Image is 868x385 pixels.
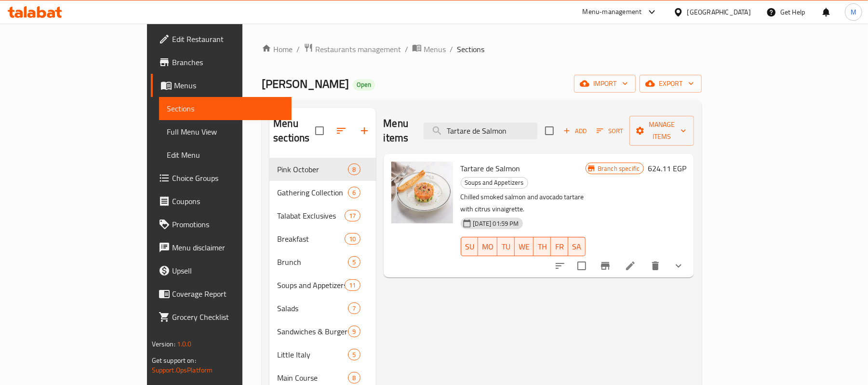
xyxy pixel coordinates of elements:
[172,219,284,230] span: Promotions
[277,372,348,384] div: Main Course
[262,43,702,55] nav: breadcrumb
[174,80,284,91] span: Menus
[348,188,360,197] span: 6
[348,256,360,268] div: items
[640,75,702,93] button: export
[345,279,360,291] div: items
[309,121,330,141] span: Select all sections
[647,78,694,90] span: export
[673,260,684,272] svg: Show Choices
[562,125,588,137] span: Add
[345,211,360,220] span: 17
[172,195,284,207] span: Coupons
[348,187,360,198] div: items
[572,240,582,254] span: SA
[534,237,551,256] button: TH
[548,254,572,277] button: sort-choices
[277,279,345,291] span: Soups and Appetizers
[348,165,360,174] span: 8
[572,256,592,276] span: Select to update
[296,43,300,55] li: /
[172,172,284,184] span: Choice Groups
[151,166,292,190] a: Choice Groups
[151,190,292,213] a: Coupons
[424,123,537,139] input: search
[583,6,642,18] div: Menu-management
[667,254,690,277] button: show more
[159,143,292,166] a: Edit Menu
[159,97,292,120] a: Sections
[391,162,453,223] img: Tartare de Salmon
[151,259,292,282] a: Upsell
[590,124,629,138] span: Sort items
[152,338,175,350] span: Version:
[269,250,375,274] div: Brunch5
[277,256,348,268] span: Brunch
[151,213,292,236] a: Promotions
[582,78,628,90] span: import
[269,297,375,320] div: Salads7
[345,234,360,244] span: 10
[497,237,515,256] button: TU
[539,121,560,141] span: Select section
[353,79,375,91] div: Open
[277,187,348,198] span: Gathering Collection
[412,43,446,55] a: Menus
[172,56,284,68] span: Branches
[269,204,375,227] div: Talabat Exclusives17
[277,164,348,175] span: Pink October
[348,372,360,384] div: items
[167,103,284,114] span: Sections
[177,338,192,350] span: 1.0.0
[277,326,348,337] div: Sandwiches & Burgers
[348,302,360,314] div: items
[277,302,348,314] div: Salads
[537,240,547,254] span: TH
[348,258,360,267] span: 5
[348,304,360,313] span: 7
[167,126,284,137] span: Full Menu View
[172,33,284,45] span: Edit Restaurant
[152,354,196,367] span: Get support on:
[277,349,348,360] span: Little Italy
[167,149,284,161] span: Edit Menu
[269,181,375,204] div: Gathering Collection6
[269,158,375,181] div: Pink October8
[629,116,694,146] button: Manage items
[568,237,586,256] button: SA
[450,43,453,55] li: /
[277,210,345,221] span: Talabat Exclusives
[384,116,413,145] h2: Menu items
[151,74,292,97] a: Menus
[345,281,360,290] span: 11
[348,164,360,175] div: items
[574,75,636,93] button: import
[648,162,686,175] h6: 624.11 EGP
[469,219,523,228] span: [DATE] 01:59 PM
[555,240,564,254] span: FR
[482,240,494,254] span: MO
[345,233,360,245] div: items
[277,233,345,245] span: Breakfast
[594,124,626,138] button: Sort
[273,116,315,145] h2: Menu sections
[262,73,349,95] span: [PERSON_NAME]
[851,7,856,17] span: M
[461,237,479,256] button: SU
[594,254,617,277] button: Branch-specific-item
[345,210,360,221] div: items
[348,349,360,360] div: items
[551,237,568,256] button: FR
[687,7,751,17] div: [GEOGRAPHIC_DATA]
[172,288,284,300] span: Coverage Report
[151,27,292,51] a: Edit Restaurant
[353,81,375,89] span: Open
[269,343,375,366] div: Little Italy5
[315,43,401,55] span: Restaurants management
[159,120,292,143] a: Full Menu View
